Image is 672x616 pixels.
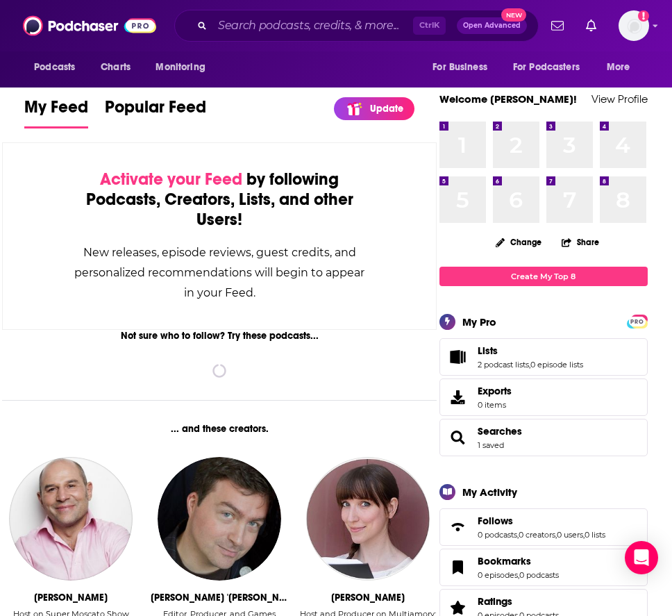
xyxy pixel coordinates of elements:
[597,54,648,81] button: open menu
[439,267,648,285] a: Create My Top 8
[501,8,526,22] span: New
[158,457,281,581] img: Richard 'Hal' Halpin
[156,58,205,77] span: Monitoring
[546,14,569,38] a: Show notifications dropdown
[557,530,583,540] a: 0 users
[2,330,437,342] div: Not sure who to follow? Try these podcasts...
[478,344,498,357] span: Lists
[2,423,437,435] div: ... and these creators.
[463,22,521,29] span: Open Advanced
[370,103,403,115] p: Update
[478,385,512,397] span: Exports
[439,92,577,106] a: Welcome [PERSON_NAME]!
[92,54,139,81] a: Charts
[72,169,367,230] div: by following Podcasts, Creators, Lists, and other Users!
[457,17,527,34] button: Open AdvancedNew
[607,58,630,77] span: More
[619,10,649,41] button: Show profile menu
[478,515,605,527] a: Follows
[478,425,522,438] a: Searches
[212,15,413,37] input: Search podcasts, credits, & more...
[439,338,648,376] span: Lists
[444,347,472,367] a: Lists
[504,54,600,81] button: open menu
[583,530,585,540] span: ,
[619,10,649,41] span: Logged in as mresewehr
[555,530,557,540] span: ,
[444,558,472,577] a: Bookmarks
[478,555,559,567] a: Bookmarks
[629,315,646,326] a: PRO
[517,530,519,540] span: ,
[638,10,649,22] svg: Add a profile image
[591,92,648,106] a: View Profile
[23,13,156,39] img: Podchaser - Follow, Share and Rate Podcasts
[432,58,487,77] span: For Business
[625,541,658,574] div: Open Intercom Messenger
[9,457,133,581] img: Vincent Moscato
[478,595,512,608] span: Ratings
[439,508,648,546] span: Follows
[478,555,531,567] span: Bookmarks
[146,54,223,81] button: open menu
[585,530,605,540] a: 0 lists
[444,428,472,447] a: Searches
[34,592,108,603] div: Vincent Moscato
[100,169,242,190] span: Activate your Feed
[478,515,513,527] span: Follows
[423,54,505,81] button: open menu
[24,54,93,81] button: open menu
[439,549,648,586] span: Bookmarks
[439,419,648,456] span: Searches
[444,517,472,537] a: Follows
[151,592,288,603] div: Richard 'Hal' Halpin
[478,530,517,540] a: 0 podcasts
[101,58,131,77] span: Charts
[519,530,555,540] a: 0 creators
[561,228,600,256] button: Share
[174,10,539,42] div: Search podcasts, credits, & more...
[478,400,512,410] span: 0 items
[619,10,649,41] img: User Profile
[413,17,446,35] span: Ctrl K
[478,344,583,357] a: Lists
[444,388,472,407] span: Exports
[478,570,518,580] a: 0 episodes
[513,58,580,77] span: For Podcasters
[629,317,646,327] span: PRO
[105,97,206,126] span: Popular Feed
[478,360,529,369] a: 2 podcast lists
[105,97,206,128] a: Popular Feed
[518,570,519,580] span: ,
[331,592,405,603] div: Dedeker Winston
[462,315,496,328] div: My Pro
[530,360,583,369] a: 0 episode lists
[519,570,559,580] a: 0 podcasts
[34,58,75,77] span: Podcasts
[306,457,430,581] img: Dedeker Winston
[529,360,530,369] span: ,
[24,97,88,128] a: My Feed
[24,97,88,126] span: My Feed
[72,242,367,303] div: New releases, episode reviews, guest credits, and personalized recommendations will begin to appe...
[462,485,517,499] div: My Activity
[439,378,648,416] a: Exports
[487,233,550,251] button: Change
[334,97,414,120] a: Update
[478,595,559,608] a: Ratings
[478,440,504,450] a: 1 saved
[580,14,602,38] a: Show notifications dropdown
